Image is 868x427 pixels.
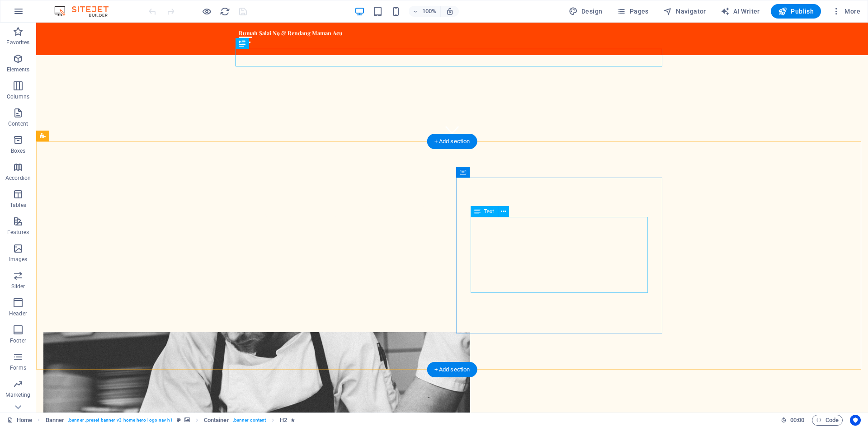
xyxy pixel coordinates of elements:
[790,415,804,426] span: 00 00
[201,6,212,17] button: Click here to leave preview mode and continue editing
[46,415,295,426] nav: breadcrumb
[7,229,29,236] p: Features
[565,4,606,19] div: Design (Ctrl+Alt+Y)
[484,209,494,214] span: Text
[219,6,230,17] button: reload
[816,415,839,426] span: Code
[717,4,764,19] button: AI Writer
[7,415,32,426] a: Click to cancel selection. Double-click to open Pages
[660,4,710,19] button: Navigator
[797,417,798,423] span: :
[9,310,27,317] p: Header
[422,6,437,17] h6: 100%
[569,7,603,16] span: Design
[10,337,26,344] p: Footer
[204,415,229,426] span: Click to select. Double-click to edit
[184,418,190,422] i: This element contains a background
[7,66,30,73] p: Elements
[291,418,295,422] i: Element contains an animation
[828,4,864,19] button: More
[832,7,860,16] span: More
[565,4,606,19] button: Design
[10,364,26,371] p: Forms
[10,202,26,209] p: Tables
[6,39,29,46] p: Favorites
[617,7,648,16] span: Pages
[427,134,477,149] div: + Add section
[812,415,843,426] button: Code
[778,7,814,16] span: Publish
[850,415,861,426] button: Usercentrics
[7,93,29,100] p: Columns
[663,7,706,16] span: Navigator
[68,415,173,426] span: . banner .preset-banner-v3-home-hero-logo-nav-h1
[721,7,760,16] span: AI Writer
[446,7,454,15] i: On resize automatically adjust zoom level to fit chosen device.
[280,415,287,426] span: Click to select. Double-click to edit
[220,6,230,17] i: Reload page
[409,6,441,17] button: 100%
[233,415,266,426] span: . banner-content
[177,418,181,422] i: This element is a customizable preset
[11,283,25,290] p: Slider
[8,120,28,127] p: Content
[11,147,26,155] p: Boxes
[9,256,28,263] p: Images
[46,415,65,426] span: Click to select. Double-click to edit
[613,4,652,19] button: Pages
[781,415,805,426] h6: Session time
[5,174,31,182] p: Accordion
[427,362,477,377] div: + Add section
[5,391,30,399] p: Marketing
[52,6,120,17] img: Editor Logo
[771,4,821,19] button: Publish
